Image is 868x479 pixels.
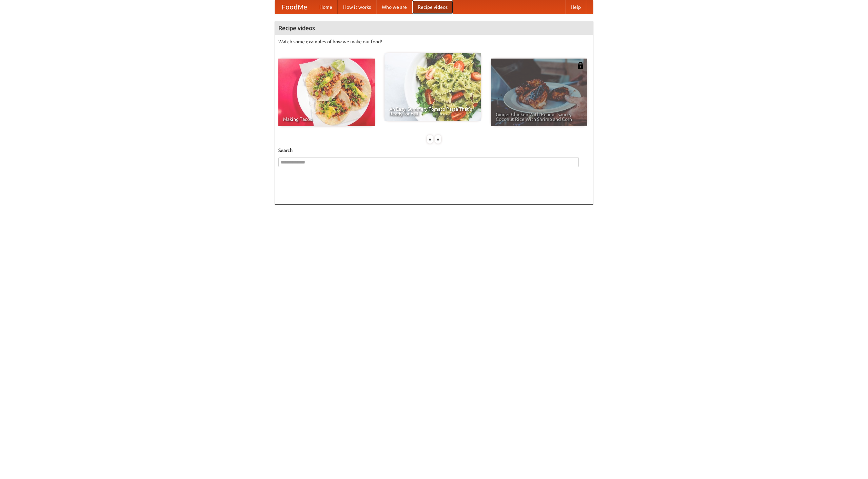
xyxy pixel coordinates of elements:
span: An Easy, Summery Tomato Pasta That's Ready for Fall [389,107,476,116]
a: Who we are [376,0,412,14]
a: Help [565,0,586,14]
h5: Search [278,147,590,154]
a: Home [314,0,338,14]
span: Making Tacos [283,117,370,122]
a: An Easy, Summery Tomato Pasta That's Ready for Fall [384,53,481,121]
img: 483408.png [577,62,584,69]
p: Watch some examples of how we make our food! [278,38,590,45]
h4: Recipe videos [275,21,593,35]
div: » [435,135,441,144]
a: Recipe videos [412,0,453,14]
div: « [427,135,433,144]
a: FoodMe [275,0,314,14]
a: Making Tacos [278,59,375,126]
a: How it works [338,0,376,14]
